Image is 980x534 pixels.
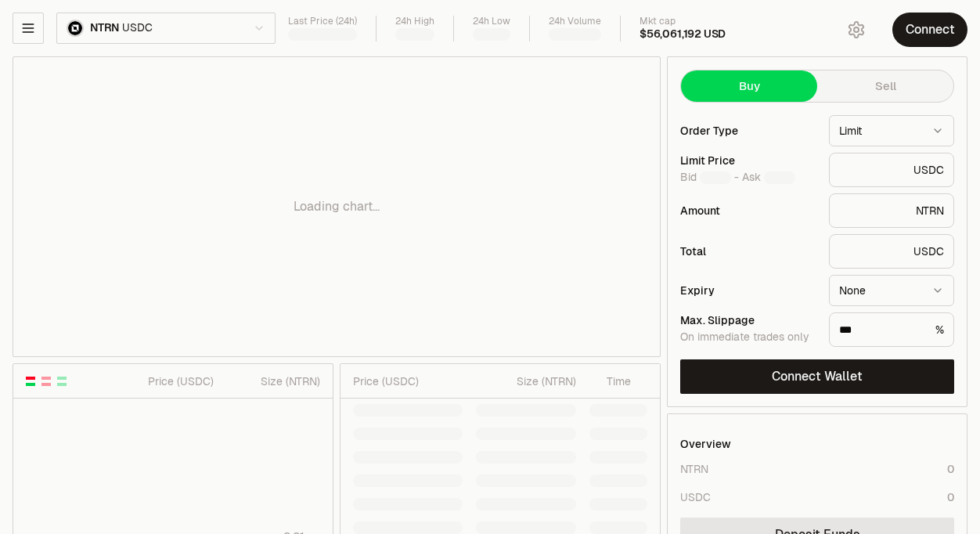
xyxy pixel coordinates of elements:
[395,16,434,27] div: 24h High
[947,489,954,505] div: 0
[680,155,816,166] div: Limit Price
[829,234,954,269] div: USDC
[353,373,463,389] div: Price ( USDC )
[947,461,954,477] div: 0
[829,153,954,187] div: USDC
[24,375,37,388] button: Show Buy and Sell Orders
[294,197,380,216] p: Loading chart...
[817,70,953,102] button: Sell
[680,489,711,505] div: USDC
[680,461,708,477] div: NTRN
[680,315,816,326] div: Max. Slippage
[476,373,576,389] div: Size ( NTRN )
[742,171,795,185] span: Ask
[589,373,631,389] div: Time
[640,27,726,41] div: $56,061,192 USD
[680,205,816,216] div: Amount
[640,16,726,27] div: Mkt cap
[90,21,119,35] span: NTRN
[680,171,739,185] span: Bid -
[227,373,320,389] div: Size ( NTRN )
[829,275,954,306] button: None
[680,436,731,452] div: Overview
[473,16,510,27] div: 24h Low
[288,16,357,27] div: Last Price (24h)
[549,16,601,27] div: 24h Volume
[40,375,52,388] button: Show Sell Orders Only
[680,125,816,136] div: Order Type
[829,312,954,347] div: %
[122,21,152,35] span: USDC
[829,115,954,146] button: Limit
[892,13,967,47] button: Connect
[680,246,816,257] div: Total
[680,285,816,296] div: Expiry
[680,330,816,345] div: On immediate trades only
[56,375,68,388] button: Show Buy Orders Only
[829,193,954,228] div: NTRN
[121,373,214,389] div: Price ( USDC )
[680,359,954,394] button: Connect Wallet
[681,70,817,102] button: Buy
[67,20,84,37] img: ntrn.png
